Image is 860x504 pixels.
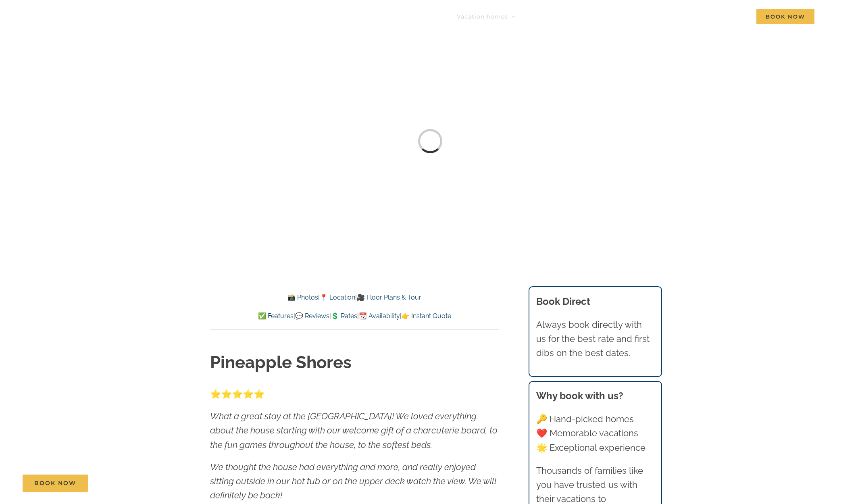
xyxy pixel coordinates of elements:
a: Deals & More [600,8,650,25]
a: 💬 Reviews [295,312,329,320]
a: 📸 Photos [287,294,318,301]
a: 💲 Rates [331,312,357,320]
a: 👉 Instant Quote [402,312,451,320]
p: 🔑 Hand-picked homes ❤️ Memorable vacations 🌟 Exceptional experience [536,412,654,455]
p: | | [210,292,499,303]
span: Things to do [534,14,574,19]
a: 📍 Location [320,294,355,301]
a: About [668,8,695,25]
span: Book Now [756,9,814,24]
a: Things to do [534,8,582,25]
a: 📆 Availability [359,312,400,320]
p: Always book directly with us for the best rate and first dibs on the best dates. [536,318,654,360]
span: About [668,14,687,19]
em: We thought the house had everything and more, and really enjoyed sitting outside in our hot tub o... [210,462,496,500]
a: 🎥 Floor Plans & Tour [357,294,421,301]
a: Book Now [23,475,88,492]
span: Vacation homes [457,14,508,19]
img: Branson Family Retreats Logo [46,10,182,29]
a: ✅ Features [258,312,294,320]
b: Book Direct [536,296,590,307]
em: What a great stay at the [GEOGRAPHIC_DATA]! We loved everything about the house starting with our... [210,411,498,450]
span: Book Now [34,480,76,487]
span: Deals & More [600,14,642,19]
span: Contact [713,14,738,19]
h3: Why book with us? [536,389,654,403]
a: Vacation homes [457,8,516,25]
a: Contact [713,8,738,25]
p: | | | | [210,311,499,321]
p: ⭐️⭐️⭐️⭐️⭐️ [210,387,499,401]
div: Loading... [415,126,445,156]
nav: Main Menu [457,8,814,25]
h1: Pineapple Shores [210,351,499,375]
